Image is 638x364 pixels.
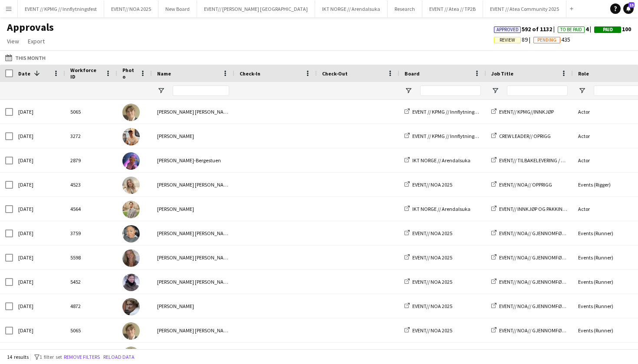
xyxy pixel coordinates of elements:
[62,352,102,362] button: Remove filters
[412,303,452,309] span: EVENT// NOA 2025
[24,36,48,47] a: Export
[499,279,598,285] span: EVENT// NOA// GJENNOMFØRING + NEDRIGG
[494,25,558,33] span: 592 of 1132
[499,206,580,212] span: EVENT// INNKJØP OG PAKKING AV BIL
[491,279,598,285] a: EVENT// NOA// GJENNOMFØRING + NEDRIGG
[104,0,158,17] button: EVENT// NOA 2025
[412,230,452,236] span: EVENT// NOA 2025
[499,157,581,164] span: EVENT// TILBAKELEVERING / LAGERET
[491,70,513,77] span: Job Title
[65,197,117,221] div: 4564
[499,254,598,261] span: EVENT// NOA// GJENNOMFØRING + NEDRIGG
[65,100,117,124] div: 5065
[405,327,452,334] a: EVENT// NOA 2025
[412,181,452,188] span: EVENT// NOA 2025
[628,2,635,8] span: 15
[491,254,598,261] a: EVENT// NOA// GJENNOMFØRING + NEDRIGG
[412,327,452,334] span: EVENT// NOA 2025
[122,347,140,364] img: Bastian Solem
[158,0,197,17] button: New Board
[152,173,234,197] div: [PERSON_NAME] [PERSON_NAME]
[405,133,484,139] a: EVENT // KPMG // Innflytningsfest
[499,133,551,139] span: CREW LEADER// OPRIGG
[412,206,470,212] span: IKT NORGE // Arendalsuka
[65,270,117,294] div: 5452
[122,67,136,80] span: Photo
[491,108,554,115] a: EVENT// KPMG//INNKJØP
[65,294,117,318] div: 4872
[405,279,452,285] a: EVENT// NOA 2025
[122,249,140,267] img: Selma Louisa Brochmann
[491,206,580,212] a: EVENT// INNKJØP OG PAKKING AV BIL
[65,173,117,197] div: 4523
[412,108,484,115] span: EVENT // KPMG // Innflytningsfest
[122,322,140,340] img: Bastian Solem
[578,87,586,95] button: Open Filter Menu
[405,157,470,164] a: IKT NORGE // Arendalsuka
[491,133,551,139] a: CREW LEADER// OPRIGG
[491,157,581,164] a: EVENT// TILBAKELEVERING / LAGERET
[152,246,234,269] div: [PERSON_NAME] [PERSON_NAME]
[494,36,533,43] span: 89
[322,70,348,77] span: Check-Out
[13,173,65,197] div: [DATE]
[39,354,62,360] span: 1 filter set
[152,270,234,294] div: [PERSON_NAME] [PERSON_NAME]
[122,152,140,170] img: Fredrikke Tynning-Bergestuen
[507,85,568,96] input: Job Title Filter Input
[405,181,452,188] a: EVENT// NOA 2025
[499,327,598,334] span: EVENT// NOA// GJENNOMFØRING + NEDRIGG
[405,108,484,115] a: EVENT // KPMG // Innflytningsfest
[388,0,422,17] button: Research
[18,70,30,77] span: Date
[491,181,552,188] a: EVENT// NOA// OPPRIGG
[412,133,484,139] span: EVENT // KPMG // Innflytningsfest
[122,225,140,243] img: Daniela Alejandra Eriksen Stenvadet
[603,27,613,33] span: Paid
[315,0,388,17] button: IKT NORGE // Arendalsuka
[13,100,65,124] div: [DATE]
[499,108,554,115] span: EVENT// KPMG//INNKJØP
[422,0,483,17] button: EVENT // Atea // TP2B
[13,148,65,172] div: [DATE]
[558,25,594,33] span: 4
[152,221,234,245] div: [PERSON_NAME] [PERSON_NAME] Stenvadet
[13,318,65,342] div: [DATE]
[65,148,117,172] div: 2879
[412,279,452,285] span: EVENT// NOA 2025
[122,201,140,218] img: Alex Øyen
[152,124,234,148] div: [PERSON_NAME]
[152,318,234,342] div: [PERSON_NAME] [PERSON_NAME]
[491,327,598,334] a: EVENT// NOA// GJENNOMFØRING + NEDRIGG
[499,230,598,236] span: EVENT// NOA// GJENNOMFØRING + NEDRIGG
[405,230,452,236] a: EVENT// NOA 2025
[483,0,566,17] button: EVENT // Atea Community 2025
[560,27,582,33] span: To Be Paid
[122,177,140,194] img: Vanessa Riise Naas
[65,124,117,148] div: 3272
[623,3,634,14] a: 15
[7,37,19,45] span: View
[28,37,45,45] span: Export
[499,181,552,188] span: EVENT// NOA// OPPRIGG
[65,221,117,245] div: 3759
[13,270,65,294] div: [DATE]
[157,87,165,95] button: Open Filter Menu
[497,27,519,33] span: Approved
[499,303,598,309] span: EVENT// NOA// GJENNOMFØRING + NEDRIGG
[412,157,470,164] span: IKT NORGE // Arendalsuka
[405,303,452,309] a: EVENT// NOA 2025
[70,67,102,80] span: Workforce ID
[533,36,570,43] span: 435
[65,318,117,342] div: 5065
[152,148,234,172] div: [PERSON_NAME]-Bergestuen
[594,25,631,33] span: 100
[537,37,556,43] span: Pending
[13,221,65,245] div: [DATE]
[578,70,589,77] span: Role
[3,36,23,47] a: View
[13,124,65,148] div: [DATE]
[13,294,65,318] div: [DATE]
[65,246,117,269] div: 5598
[102,352,136,362] button: Reload data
